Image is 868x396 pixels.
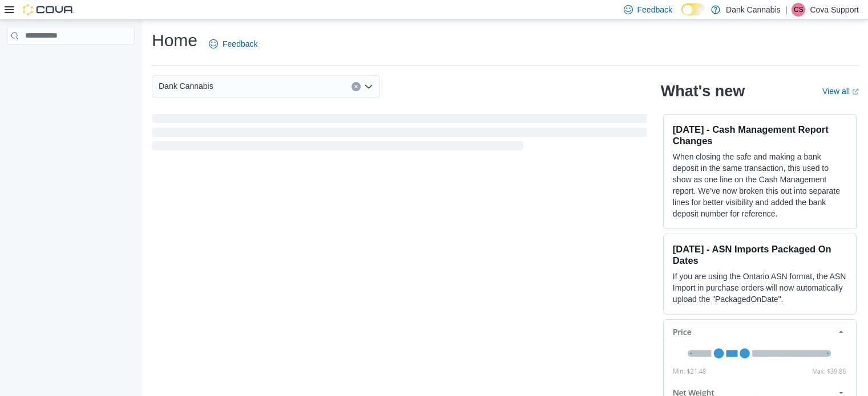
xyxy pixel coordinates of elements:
p: If you are using the Ontario ASN format, the ASN Import in purchase orders will now automatically... [673,271,847,305]
a: Feedback [204,32,262,55]
p: | [785,3,788,17]
input: Dark Mode [681,3,705,15]
p: Dank Cannabis [726,3,781,17]
svg: External link [852,88,859,95]
span: Dark Mode [681,15,682,16]
p: When closing the safe and making a bank deposit in the same transaction, this used to show as one... [673,151,847,219]
h3: [DATE] - Cash Management Report Changes [673,124,847,146]
span: Feedback [637,4,672,15]
h3: [DATE] - ASN Imports Packaged On Dates [673,243,847,266]
p: Cova Support [810,3,859,17]
img: Cova [23,4,74,15]
span: Loading [152,116,647,153]
div: Cova Support [792,3,805,17]
button: Open list of options [364,82,373,91]
span: CS [794,3,804,17]
button: Clear input [352,82,361,91]
h2: What's new [661,82,745,100]
span: Dank Cannabis [159,79,213,93]
span: Feedback [223,38,257,50]
h1: Home [152,29,197,52]
a: View allExternal link [822,87,859,96]
nav: Complex example [7,47,135,75]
